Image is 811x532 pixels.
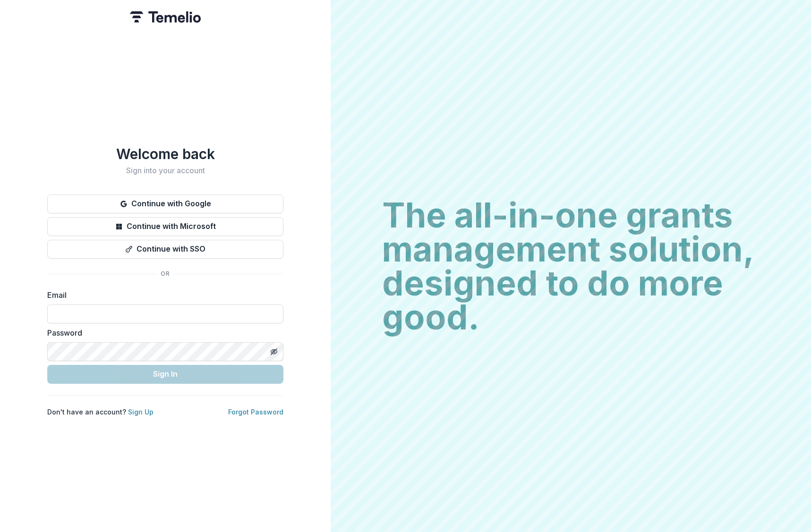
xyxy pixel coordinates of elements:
p: Don't have an account? [47,407,154,417]
h2: Sign into your account [47,166,283,175]
a: Forgot Password [228,408,283,416]
button: Continue with SSO [47,240,283,259]
h1: Welcome back [47,145,283,162]
img: Temelio [130,11,201,23]
button: Sign In [47,365,283,384]
button: Continue with Microsoft [47,217,283,236]
button: Toggle password visibility [266,344,282,359]
label: Password [47,327,278,338]
label: Email [47,289,278,301]
a: Sign Up [128,408,154,416]
button: Continue with Google [47,194,283,213]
